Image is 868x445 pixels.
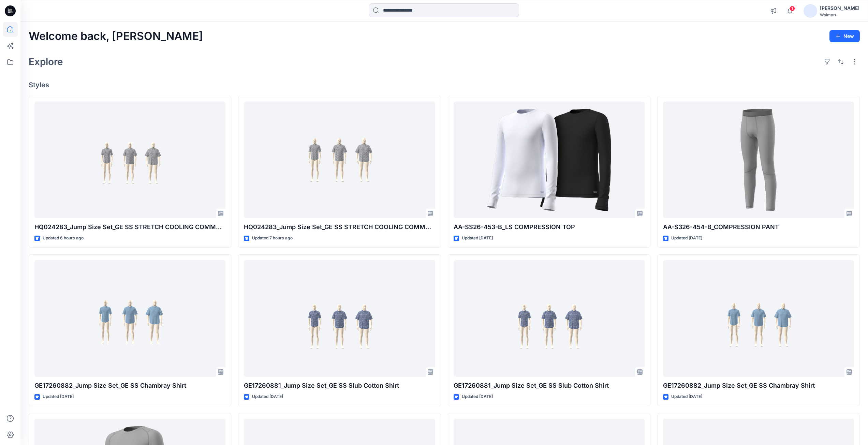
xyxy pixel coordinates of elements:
[244,381,435,390] p: GE17260881_Jump Size Set_GE SS Slub Cotton Shirt
[663,260,854,377] a: GE17260882_Jump Size Set_GE SS Chambray Shirt
[663,222,854,232] p: AA-S326-454-B_COMPRESSION PANT
[829,30,860,42] button: New
[671,235,702,242] p: Updated [DATE]
[462,235,493,242] p: Updated [DATE]
[454,260,645,377] a: GE17260881_Jump Size Set_GE SS Slub Cotton Shirt
[43,235,84,242] p: Updated 6 hours ago
[34,102,225,219] a: HQ024283_Jump Size Set_GE SS STRETCH COOLING COMMUTER SHIRT
[34,381,225,390] p: GE17260882_Jump Size Set_GE SS Chambray Shirt
[244,260,435,377] a: GE17260881_Jump Size Set_GE SS Slub Cotton Shirt
[663,381,854,390] p: GE17260882_Jump Size Set_GE SS Chambray Shirt
[454,222,645,232] p: AA-SS26-453-B_LS COMPRESSION TOP
[820,12,859,17] div: Walmart
[804,4,817,18] img: avatar
[29,30,203,43] h2: Welcome back, [PERSON_NAME]
[454,381,645,390] p: GE17260881_Jump Size Set_GE SS Slub Cotton Shirt
[244,222,435,232] p: HQ024283_Jump Size Set_GE SS STRETCH COOLING COMMUTER SHIRT
[34,222,225,232] p: HQ024283_Jump Size Set_GE SS STRETCH COOLING COMMUTER SHIRT
[43,393,74,400] p: Updated [DATE]
[671,393,702,400] p: Updated [DATE]
[34,260,225,377] a: GE17260882_Jump Size Set_GE SS Chambray Shirt
[663,102,854,219] a: AA-S326-454-B_COMPRESSION PANT
[462,393,493,400] p: Updated [DATE]
[252,393,283,400] p: Updated [DATE]
[454,102,645,219] a: AA-SS26-453-B_LS COMPRESSION TOP
[29,81,860,89] h4: Styles
[244,102,435,219] a: HQ024283_Jump Size Set_GE SS STRETCH COOLING COMMUTER SHIRT
[29,56,63,67] h2: Explore
[252,235,293,242] p: Updated 7 hours ago
[820,4,859,12] div: [PERSON_NAME]
[790,6,795,11] span: 1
